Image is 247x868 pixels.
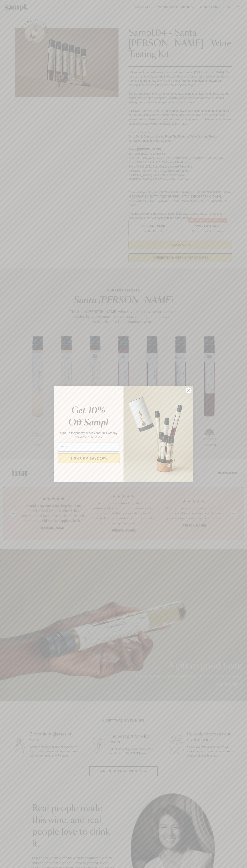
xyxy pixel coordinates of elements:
span: Sign up for priority access and 10% off any one-time purchases. [60,431,117,439]
button: SIGN UP & SAVE 10% [58,453,120,463]
img: 96933287-25a1-481a-a6d8-4dd623390dc6.png [123,386,193,482]
em: Get 10% Off Sampl [68,406,108,427]
button: Close dialog [185,387,192,393]
input: Email [58,443,120,452]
